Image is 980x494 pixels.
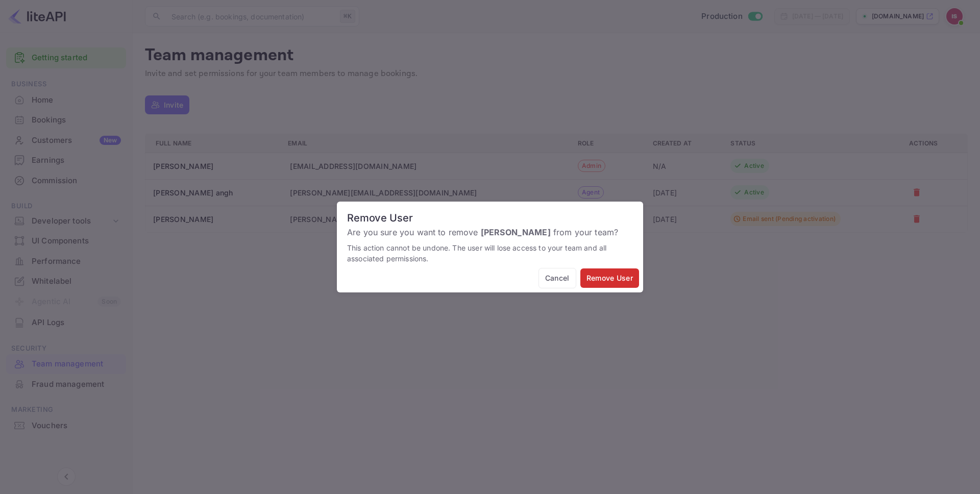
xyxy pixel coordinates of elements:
[347,212,412,224] h6: Remove User
[347,226,633,238] p: Are you sure you want to remove from your team?
[538,268,576,289] button: Cancel
[347,242,633,264] p: This action cannot be undone. The user will lose access to your team and all associated permissions.
[580,268,639,288] button: Remove User
[481,227,551,237] strong: [PERSON_NAME]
